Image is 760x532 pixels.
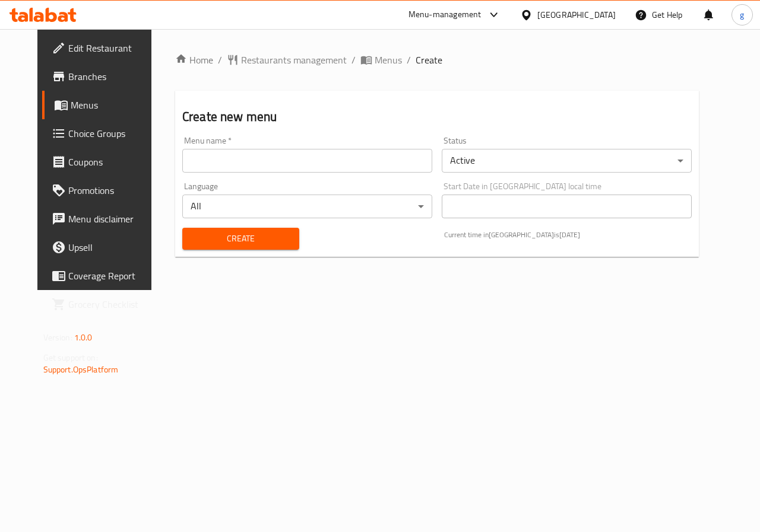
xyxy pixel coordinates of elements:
a: Home [175,53,213,67]
a: Choice Groups [42,119,164,148]
a: Support.OpsPlatform [43,362,119,377]
span: Menu disclaimer [68,212,155,226]
a: Branches [42,62,164,91]
a: Coupons [42,148,164,176]
span: Coverage Report [68,269,155,283]
li: / [407,53,411,67]
input: Please enter Menu name [182,149,432,173]
span: Branches [68,69,155,84]
div: Menu-management [408,8,482,22]
span: Coupons [68,155,155,169]
span: Promotions [68,183,155,197]
span: Upsell [68,240,155,254]
a: Menus [42,91,164,119]
span: g [740,8,744,21]
span: Menus [375,53,402,67]
a: Menu disclaimer [42,205,164,233]
span: Create [416,53,442,67]
span: Grocery Checklist [68,297,155,311]
a: Restaurants management [227,53,347,67]
a: Upsell [42,233,164,262]
li: / [351,53,356,67]
span: Get support on: [43,350,98,365]
nav: breadcrumb [175,53,699,67]
a: Edit Restaurant [42,34,164,62]
a: Coverage Report [42,262,164,290]
a: Promotions [42,176,164,205]
button: Create [182,228,299,250]
div: [GEOGRAPHIC_DATA] [537,8,616,21]
a: Grocery Checklist [42,290,164,318]
li: / [218,53,222,67]
span: Edit Restaurant [68,41,155,55]
span: Create [192,231,290,246]
span: Version: [43,330,72,345]
span: Restaurants management [241,53,347,67]
span: Menus [71,98,155,112]
p: Current time in [GEOGRAPHIC_DATA] is [DATE] [444,230,692,240]
h2: Create new menu [182,108,692,126]
div: All [182,195,432,218]
span: 1.0.0 [74,330,93,345]
span: Choice Groups [68,126,155,141]
div: Active [442,149,692,173]
a: Menus [360,53,402,67]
